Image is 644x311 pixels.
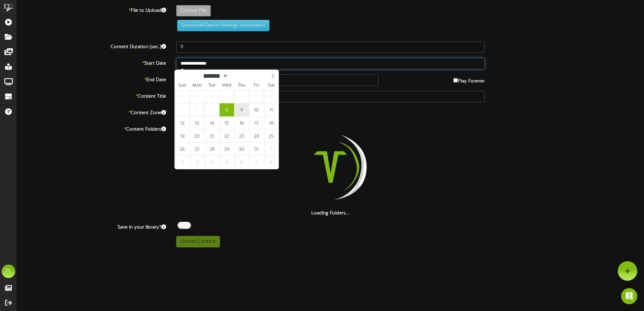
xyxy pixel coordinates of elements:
[204,83,219,88] span: Tue
[175,103,190,116] span: October 5, 2025
[220,130,234,143] span: October 22, 2025
[287,124,374,210] img: loading-spinner-2.png
[205,90,219,103] span: September 30, 2025
[234,103,249,116] span: October 9, 2025
[175,130,190,143] span: October 19, 2025
[12,41,171,50] label: Content Duration (sec.)
[190,130,204,143] span: October 20, 2025
[453,74,485,85] label: Play Forever
[264,130,279,143] span: October 25, 2025
[234,143,249,156] span: October 30, 2025
[205,156,219,169] span: November 4, 2025
[453,78,458,82] input: Play Forever
[234,156,249,169] span: November 6, 2025
[249,116,264,130] span: October 17, 2025
[175,90,190,103] span: September 28, 2025
[12,58,171,67] label: Start Date
[12,222,171,231] label: Save in your library?
[190,90,204,103] span: September 29, 2025
[621,288,637,304] div: Open Intercom Messenger
[12,91,171,100] label: Content Title
[205,116,219,130] span: October 14, 2025
[234,90,249,103] span: October 2, 2025
[190,103,204,116] span: October 6, 2025
[174,23,269,28] a: Download Export Settings Information
[264,103,279,116] span: October 11, 2025
[177,20,269,31] button: Download Export Settings Information
[249,103,264,116] span: October 10, 2025
[205,143,219,156] span: October 28, 2025
[249,130,264,143] span: October 24, 2025
[228,72,252,79] input: Year
[249,156,264,169] span: November 7, 2025
[234,130,249,143] span: October 23, 2025
[264,90,279,103] span: October 4, 2025
[12,124,171,133] label: Content Folders
[12,5,171,14] label: File to Upload
[205,130,219,143] span: October 21, 2025
[175,143,190,156] span: October 26, 2025
[190,83,204,88] span: Mon
[264,83,279,88] span: Sat
[264,116,279,130] span: October 18, 2025
[176,236,220,247] button: Upload Content
[311,211,350,216] strong: Loading Folders...
[175,156,190,169] span: November 2, 2025
[12,107,171,116] label: Content Zone
[249,143,264,156] span: October 31, 2025
[234,83,249,88] span: Thu
[220,156,234,169] span: November 5, 2025
[205,103,219,116] span: October 7, 2025
[12,74,171,83] label: End Date
[220,90,234,103] span: October 1, 2025
[220,143,234,156] span: October 29, 2025
[249,90,264,103] span: October 3, 2025
[176,91,485,102] input: Title of this Content
[219,83,234,88] span: Wed
[175,83,190,88] span: Sun
[2,265,15,278] div: PL
[234,116,249,130] span: October 16, 2025
[175,116,190,130] span: October 12, 2025
[220,116,234,130] span: October 15, 2025
[190,143,204,156] span: October 27, 2025
[249,83,264,88] span: Fri
[190,156,204,169] span: November 3, 2025
[220,103,234,116] span: October 8, 2025
[264,156,279,169] span: November 8, 2025
[264,143,279,156] span: November 1, 2025
[190,116,204,130] span: October 13, 2025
